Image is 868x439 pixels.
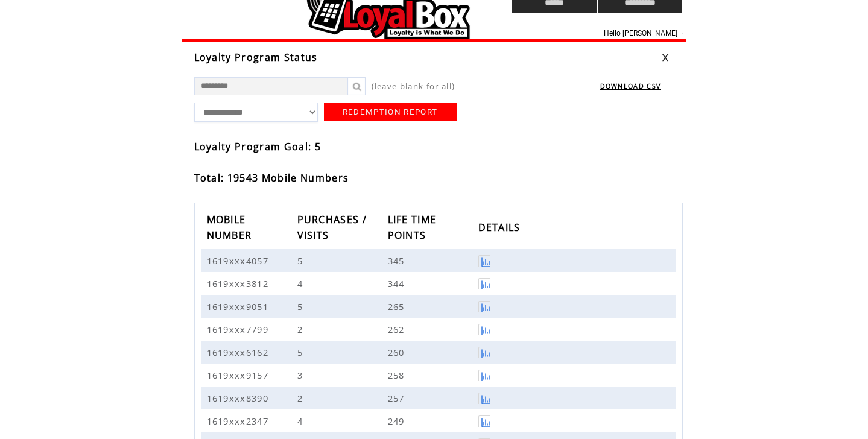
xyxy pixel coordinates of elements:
[478,278,490,289] a: Click to view a graph
[388,300,408,312] span: 265
[478,301,490,312] a: Click to view a graph
[478,415,490,427] a: Click to view a graph
[194,51,318,64] span: Loyalty Program Status
[207,392,272,404] span: 1619xxx8390
[388,346,408,358] span: 260
[207,300,272,312] span: 1619xxx9051
[388,277,408,289] span: 344
[372,81,455,92] span: (leave blank for all)
[194,140,322,153] span: Loyalty Program Goal: 5
[297,369,306,381] span: 3
[297,323,306,335] span: 2
[207,254,272,267] span: 1619xxx4057
[297,392,306,404] span: 2
[478,218,524,240] span: DETAILS
[207,415,272,427] span: 1619xxx2347
[297,415,306,427] span: 4
[604,29,677,37] span: Hello [PERSON_NAME]
[297,254,306,267] span: 5
[600,82,661,90] a: DOWNLOAD CSV
[207,346,272,358] span: 1619xxx6162
[388,415,408,427] span: 249
[478,347,490,358] a: Click to view a graph
[297,300,306,312] span: 5
[388,254,408,267] span: 345
[207,277,272,289] span: 1619xxx3812
[207,209,258,247] a: MOBILE NUMBER
[207,323,272,335] span: 1619xxx7799
[297,346,306,358] span: 5
[297,210,367,248] span: PURCHASES / VISITS
[207,210,255,248] span: MOBILE NUMBER
[297,209,367,247] a: PURCHASES / VISITS
[478,370,490,381] a: Click to view a graph
[207,369,272,381] span: 1619xxx9157
[388,209,437,247] a: LIFE TIME POINTS
[388,210,437,248] span: LIFE TIME POINTS
[194,171,349,185] span: Total: 19543 Mobile Numbers
[388,392,408,404] span: 257
[478,324,490,335] a: Click to view a graph
[324,103,457,121] a: REDEMPTION REPORT
[388,323,408,335] span: 262
[388,369,408,381] span: 258
[478,255,490,267] a: Click to view a graph
[297,277,306,289] span: 4
[478,393,490,404] a: Click to view a graph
